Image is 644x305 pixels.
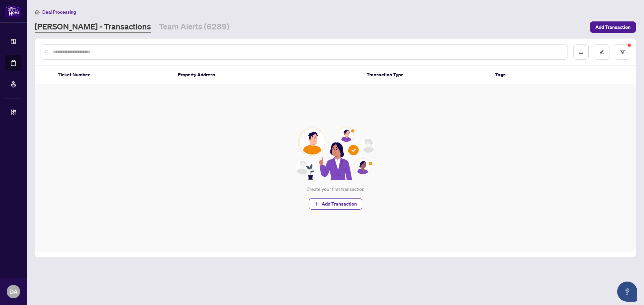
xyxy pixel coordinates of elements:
[361,66,490,84] th: Transaction Type
[314,202,319,206] span: plus
[599,50,604,54] span: edit
[159,21,229,33] a: Team Alerts (6289)
[579,50,583,54] span: download
[594,44,609,60] button: edit
[573,44,589,60] button: download
[615,44,630,60] button: filter
[172,66,361,84] th: Property Address
[595,22,631,32] span: Add Transaction
[617,282,637,302] button: Open asap
[42,9,76,15] span: Deal Processing
[322,199,357,209] span: Add Transaction
[52,66,172,84] th: Ticket Number
[292,127,379,180] img: Null State Icon
[309,198,362,210] button: Add Transaction
[5,5,21,17] img: logo
[9,287,18,296] span: DA
[307,185,365,193] div: Create your first transaction
[620,50,625,54] span: filter
[35,21,151,33] a: [PERSON_NAME] - Transactions
[35,10,40,14] span: home
[590,21,636,33] button: Add Transaction
[490,66,619,84] th: Tags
